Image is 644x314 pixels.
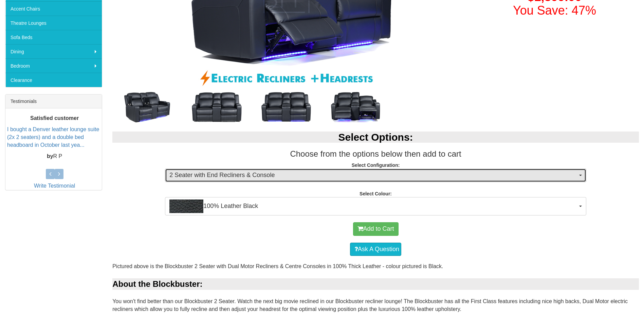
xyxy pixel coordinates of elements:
span: 2 Seater with End Recliners & Console [169,171,577,180]
div: About the Blockbuster: [112,278,639,290]
a: Clearance [5,73,102,87]
a: Sofa Beds [5,30,102,44]
button: Add to Cart [353,222,399,236]
a: Dining [5,44,102,58]
button: 100% Leather Black100% Leather Black [165,197,586,215]
b: Satisfied customer [30,115,79,121]
font: You Save: 47% [513,3,596,17]
a: Bedroom [5,58,102,73]
button: 2 Seater with End Recliners & Console [165,169,586,182]
strong: Select Configuration: [352,162,400,168]
a: I bought a Denver leather lounge suite (2x 2 seaters) and a double bed headboard in October last ... [7,126,99,148]
img: 100% Leather Black [169,199,203,213]
a: Write Testimonial [34,183,75,189]
span: 100% Leather Black [169,199,577,213]
div: Testimonials [5,94,102,108]
b: by [47,153,53,159]
strong: Select Colour: [360,191,392,196]
a: Ask A Question [350,243,401,256]
h3: Choose from the options below then add to cart [112,150,639,158]
p: R P [7,152,102,160]
b: Select Options: [338,132,413,143]
a: Accent Chairs [5,1,102,16]
a: Theatre Lounges [5,16,102,30]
